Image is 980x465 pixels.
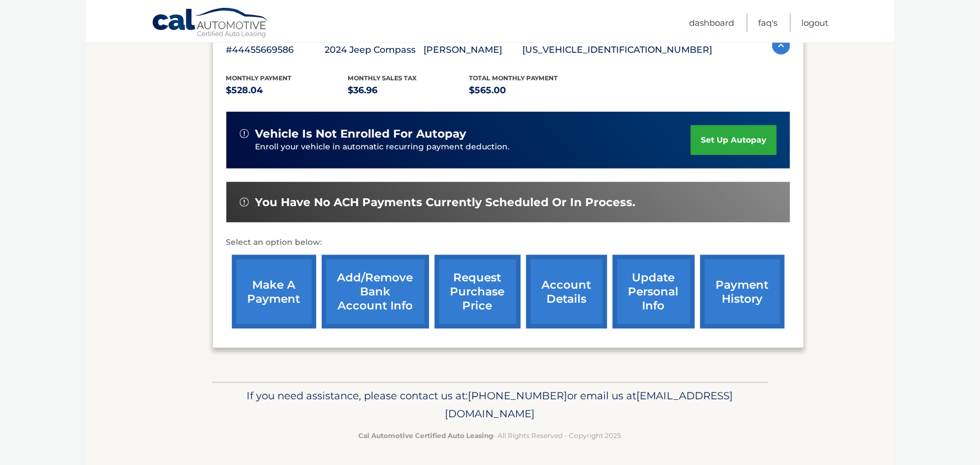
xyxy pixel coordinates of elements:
a: Cal Automotive [152,7,270,40]
span: You have no ACH payments currently scheduled or in process. [256,195,636,209]
p: [PERSON_NAME] [424,42,523,58]
span: vehicle is not enrolled for autopay [256,127,467,141]
p: $36.96 [348,83,470,98]
a: Logout [802,13,829,32]
a: payment history [700,255,785,329]
a: make a payment [232,255,316,329]
p: - All Rights Reserved - Copyright 2025 [220,430,761,441]
span: Monthly sales Tax [348,74,417,82]
p: $565.00 [470,83,591,98]
a: account details [526,255,607,329]
img: alert-white.svg [240,198,249,207]
p: Select an option below: [226,236,790,249]
a: FAQ's [759,13,778,32]
p: #44455669586 [226,42,325,58]
p: $528.04 [226,83,348,98]
a: Dashboard [690,13,735,32]
p: Enroll your vehicle in automatic recurring payment deduction. [256,141,691,153]
p: 2024 Jeep Compass [325,42,424,58]
span: [PHONE_NUMBER] [468,389,568,402]
a: set up autopay [691,125,776,155]
span: Monthly Payment [226,74,292,82]
img: accordion-active.svg [772,37,790,54]
span: Total Monthly Payment [470,74,558,82]
a: update personal info [613,255,695,329]
img: alert-white.svg [240,129,249,138]
span: [EMAIL_ADDRESS][DOMAIN_NAME] [445,389,733,420]
p: [US_VEHICLE_IDENTIFICATION_NUMBER] [523,42,713,58]
a: request purchase price [435,255,521,329]
a: Add/Remove bank account info [322,255,429,329]
strong: Cal Automotive Certified Auto Leasing [359,431,494,440]
p: If you need assistance, please contact us at: or email us at [220,387,761,423]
